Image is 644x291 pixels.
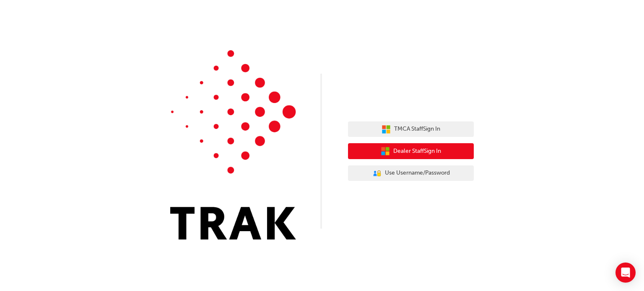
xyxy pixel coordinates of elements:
[394,124,440,134] span: TMCA Staff Sign In
[393,147,441,156] span: Dealer Staff Sign In
[348,165,474,181] button: Use Username/Password
[615,263,636,283] div: Open Intercom Messenger
[348,143,474,159] button: Dealer StaffSign In
[385,168,450,178] span: Use Username/Password
[170,50,296,239] img: Trak
[348,121,474,137] button: TMCA StaffSign In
